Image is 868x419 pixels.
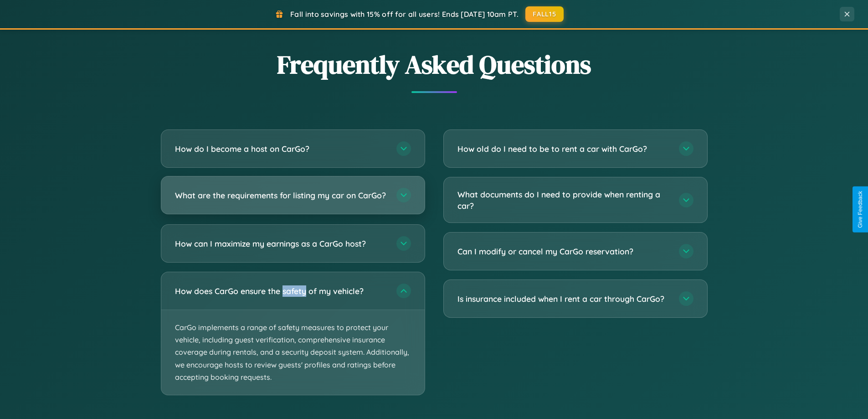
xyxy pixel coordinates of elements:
span: Fall into savings with 15% off for all users! Ends [DATE] 10am PT. [290,10,519,19]
h3: What documents do I need to provide when renting a car? [457,189,670,211]
h3: How can I maximize my earnings as a CarGo host? [175,238,387,249]
h3: What are the requirements for listing my car on CarGo? [175,190,387,201]
h3: Is insurance included when I rent a car through CarGo? [457,293,670,305]
div: Give Feedback [857,191,863,228]
h3: How do I become a host on CarGo? [175,143,387,155]
p: CarGo implements a range of safety measures to protect your vehicle, including guest verification... [161,310,425,395]
button: FALL15 [525,6,564,22]
h2: Frequently Asked Questions [161,47,708,82]
h3: How old do I need to be to rent a car with CarGo? [457,143,670,155]
h3: How does CarGo ensure the safety of my vehicle? [175,285,387,297]
h3: Can I modify or cancel my CarGo reservation? [457,246,670,257]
